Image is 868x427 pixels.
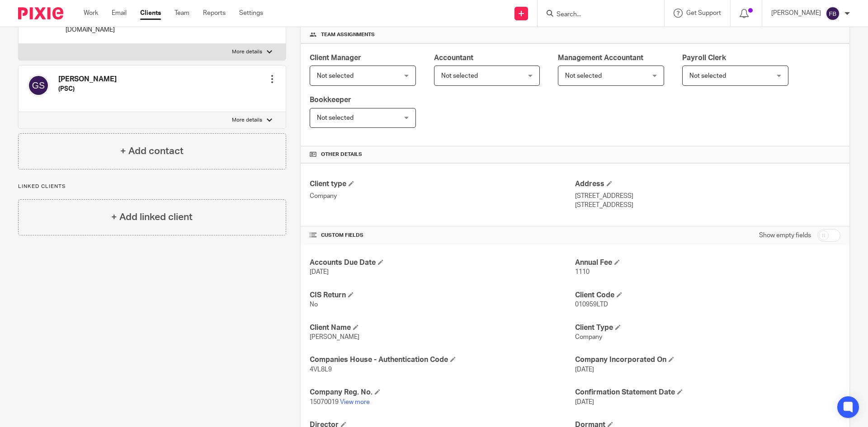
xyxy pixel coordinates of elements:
span: [DATE] [575,399,594,405]
p: More details [232,48,262,56]
span: Not selected [441,73,478,79]
span: [DATE] [310,269,329,275]
span: 4VL8L9 [310,366,332,373]
img: svg%3E [826,6,840,21]
h4: Accounts Due Date [310,258,575,267]
a: Email [112,9,127,18]
span: Other details [321,151,362,158]
span: 1110 [575,269,590,275]
h4: Client type [310,179,575,189]
span: No [310,301,318,308]
span: Payroll Clerk [682,54,726,61]
label: Show empty fields [759,231,811,240]
a: Settings [239,9,263,18]
h4: CUSTOM FIELDS [310,232,575,239]
p: [STREET_ADDRESS] [575,201,840,210]
h4: + Add linked client [111,210,193,224]
span: 15070019 [310,399,339,405]
span: Not selected [317,73,354,79]
h4: CIS Return [310,291,575,300]
h4: Client Code [575,291,840,300]
h4: Annual Fee [575,258,840,267]
p: [PERSON_NAME] [771,9,821,18]
h5: (PSC) [58,84,117,94]
a: Team [175,9,189,18]
span: Management Accountant [558,54,643,61]
span: Accountant [434,54,473,61]
p: [STREET_ADDRESS] [575,192,840,201]
h4: Confirmation Statement Date [575,388,840,397]
img: Pixie [18,7,63,19]
h4: Client Type [575,323,840,333]
a: Reports [203,9,226,18]
h4: [PERSON_NAME] [58,75,117,84]
span: [DATE] [575,366,594,373]
span: Bookkeeper [310,96,351,103]
span: Not selected [689,73,726,79]
p: Linked clients [18,183,286,190]
h4: + Add contact [120,144,184,158]
img: svg%3E [28,75,49,96]
p: Company [310,192,575,201]
h4: Address [575,179,840,189]
span: Not selected [565,73,602,79]
h4: Client Name [310,323,575,333]
span: Client Manager [310,54,361,61]
p: More details [232,117,262,124]
a: Work [84,9,98,18]
a: Clients [140,9,161,18]
input: Search [556,11,637,19]
a: View more [340,399,370,405]
span: Team assignments [321,31,375,38]
span: Company [575,334,602,340]
span: Not selected [317,115,354,121]
span: [PERSON_NAME] [310,334,359,340]
span: Get Support [686,10,721,16]
h4: Companies House - Authentication Code [310,355,575,365]
span: 010959LTD [575,301,608,308]
h4: Company Reg. No. [310,388,575,397]
h4: Company Incorporated On [575,355,840,365]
